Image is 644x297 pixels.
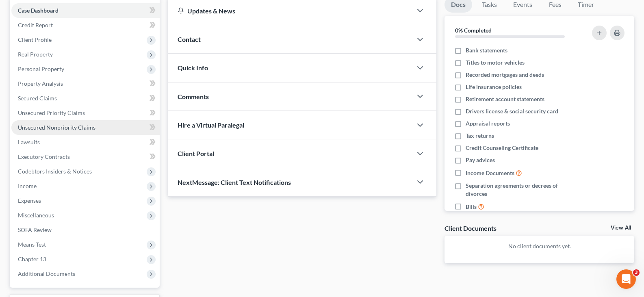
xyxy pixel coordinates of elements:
span: Real Property [18,51,53,58]
a: Executory Contracts [11,150,160,164]
div: Updates & News [178,7,402,15]
span: Personal Property [18,65,64,72]
a: Unsecured Priority Claims [11,106,160,120]
a: Unsecured Nonpriority Claims [11,120,160,135]
a: Case Dashboard [11,3,160,18]
span: Client Profile [18,36,52,43]
span: Contact [178,35,201,43]
a: Credit Report [11,18,160,33]
span: Additional Documents [18,270,75,277]
span: Executory Contracts [18,153,70,160]
span: Bank statements [466,46,507,54]
span: Property Analysis [18,80,63,87]
a: Property Analysis [11,76,160,91]
span: Life insurance policies [466,83,522,91]
span: Separation agreements or decrees of divorces [466,182,580,198]
span: SOFA Review [18,226,52,233]
span: Credit Report [18,22,53,28]
span: Miscellaneous [18,212,54,219]
span: Unsecured Nonpriority Claims [18,124,95,131]
span: Drivers license & social security card [466,107,558,115]
span: Quick Info [178,64,208,72]
span: Comments [178,93,209,100]
p: No client documents yet. [451,242,628,250]
span: Client Portal [178,150,214,157]
span: Hire a Virtual Paralegal [178,121,244,129]
span: Lawsuits [18,139,40,145]
span: Chapter 13 [18,256,46,262]
span: Secured Claims [18,95,57,102]
span: Case Dashboard [18,7,59,14]
span: 3 [633,269,640,276]
span: Unsecured Priority Claims [18,109,85,116]
span: Codebtors Insiders & Notices [18,168,92,175]
a: SOFA Review [11,223,160,237]
strong: 0% Completed [455,27,492,34]
a: Secured Claims [11,91,160,106]
span: Retirement account statements [466,95,544,103]
iframe: Intercom live chat [616,269,636,289]
span: Bills [466,203,477,211]
span: Titles to motor vehicles [466,59,525,67]
span: Appraisal reports [466,119,510,128]
span: Pay advices [466,156,495,164]
span: Income Documents [466,169,514,177]
a: View All [611,225,631,231]
span: Recorded mortgages and deeds [466,71,544,79]
span: Means Test [18,241,46,248]
div: Client Documents [445,224,497,232]
span: Tax returns [466,132,494,140]
span: Income [18,182,37,189]
a: Lawsuits [11,135,160,150]
span: NextMessage: Client Text Notifications [178,178,291,186]
span: Expenses [18,197,41,204]
span: Credit Counseling Certificate [466,144,538,152]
